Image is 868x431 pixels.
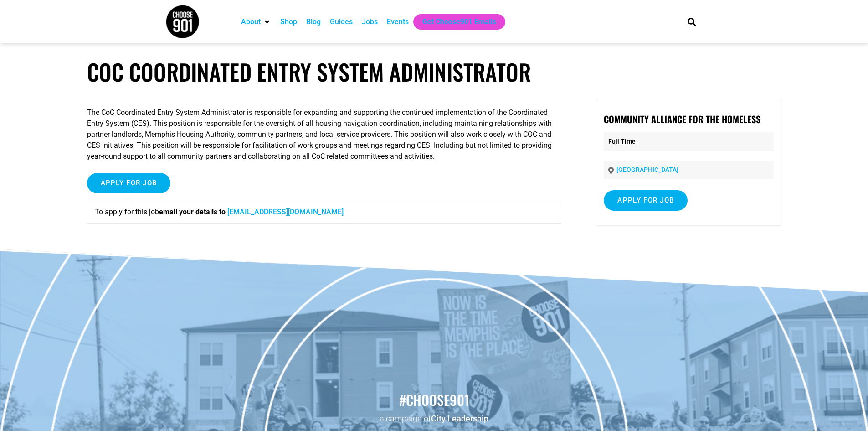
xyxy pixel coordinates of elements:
p: To apply for this job [95,207,554,218]
nav: Main nav [236,14,672,30]
a: City Leadership [431,414,488,423]
a: Shop [280,16,297,27]
a: Guides [330,16,353,27]
a: [EMAIL_ADDRESS][DOMAIN_NAME] [227,208,344,216]
strong: Community Alliance for the Homeless [604,112,760,126]
a: Get Choose901 Emails [422,16,496,27]
h1: CoC Coordinated Entry System Administrator [87,58,781,85]
a: Events [387,16,409,27]
div: About [236,14,276,30]
p: Full Time [604,132,773,151]
p: The CoC Coordinated Entry System Administrator is responsible for expanding and supporting the co... [87,107,562,162]
input: Apply for job [604,190,688,211]
h2: #choose901 [5,390,863,410]
strong: email your details to [159,208,226,216]
div: Search [684,14,699,29]
p: a campaign of [5,413,863,424]
a: Jobs [362,16,378,27]
a: [GEOGRAPHIC_DATA] [616,166,678,173]
a: About [241,16,261,27]
a: Blog [306,16,321,27]
input: Apply for job [87,173,171,193]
